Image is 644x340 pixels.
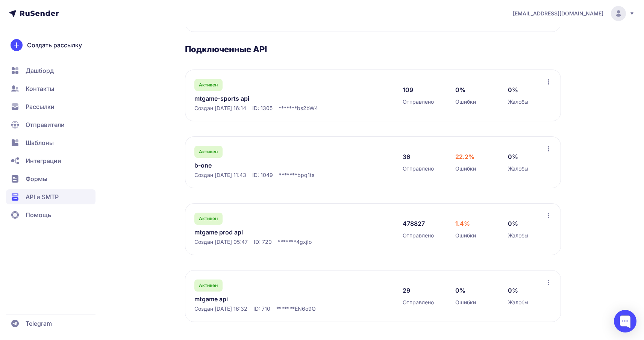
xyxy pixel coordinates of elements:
[194,228,349,237] a: mtgame prod api
[26,174,47,183] span: Формы
[26,210,51,219] span: Помощь
[508,165,528,172] span: Жалобы
[253,305,270,313] span: ID: 710
[185,44,561,54] h3: Подключенные API
[199,82,218,88] span: Активен
[194,161,349,170] a: b-one
[199,149,218,155] span: Активен
[508,98,528,106] span: Жалобы
[455,299,476,306] span: Ошибки
[194,305,247,313] span: Создан [DATE] 16:32
[295,305,316,313] span: EN6o9Q
[26,192,59,201] span: API и SMTP
[26,138,54,147] span: Шаблоны
[455,85,465,94] span: 0%
[26,319,52,328] span: Telegram
[194,295,349,304] a: mtgame api
[252,171,273,179] span: ID: 1049
[403,286,410,295] span: 29
[508,232,528,239] span: Жалобы
[455,98,476,106] span: Ошибки
[455,165,476,172] span: Ошибки
[26,66,54,75] span: Дашборд
[199,283,218,289] span: Активен
[403,152,410,161] span: 36
[508,219,518,228] span: 0%
[403,98,434,106] span: Отправлено
[455,152,474,161] span: 22.2%
[297,171,314,179] span: bpq1ts
[6,316,95,331] a: Telegram
[194,238,248,246] span: Создан [DATE] 05:47
[508,299,528,306] span: Жалобы
[252,104,273,112] span: ID: 1305
[194,94,349,103] a: mtgame-sports api
[455,286,465,295] span: 0%
[254,238,272,246] span: ID: 720
[455,232,476,239] span: Ошибки
[199,216,218,222] span: Активен
[194,171,246,179] span: Создан [DATE] 11:43
[26,156,61,165] span: Интеграции
[26,120,65,129] span: Отправители
[26,84,54,93] span: Контакты
[194,104,246,112] span: Создан [DATE] 16:14
[403,165,434,172] span: Отправлено
[508,286,518,295] span: 0%
[508,85,518,94] span: 0%
[508,152,518,161] span: 0%
[403,85,413,94] span: 109
[27,41,82,50] span: Создать рассылку
[513,10,603,17] span: [EMAIL_ADDRESS][DOMAIN_NAME]
[455,219,470,228] span: 1.4%
[403,232,434,239] span: Отправлено
[403,219,425,228] span: 478827
[403,299,434,306] span: Отправлено
[296,238,312,246] span: 4gxjIo
[297,104,318,112] span: bs2bW4
[26,102,55,111] span: Рассылки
